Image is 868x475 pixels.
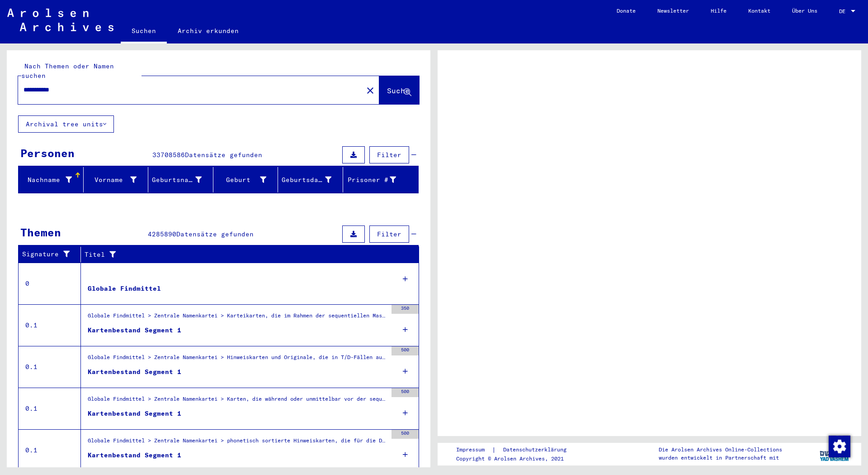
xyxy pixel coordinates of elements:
[88,451,181,460] div: Kartenbestand Segment 1
[343,167,419,192] mat-header-cell: Prisoner #
[456,445,492,455] a: Impressum
[496,445,577,455] a: Datenschutzerklärung
[88,395,387,408] div: Globale Findmittel > Zentrale Namenkartei > Karten, die während oder unmittelbar vor der sequenti...
[379,76,419,104] button: Suche
[88,284,161,293] div: Globale Findmittel
[87,175,137,185] div: Vorname
[19,388,81,429] td: 0.1
[21,62,114,80] mat-label: Nach Themen oder Namen suchen
[185,151,262,159] span: Datensätze gefunden
[19,346,81,388] td: 0.1
[176,230,254,238] span: Datensätze gefunden
[213,167,278,192] mat-header-cell: Geburt‏
[121,20,167,43] a: Suchen
[456,455,577,463] p: Copyright © Arolsen Archives, 2021
[19,304,81,346] td: 0.1
[828,435,850,457] div: Zustimmung ändern
[152,173,213,187] div: Geburtsname
[88,326,181,335] div: Kartenbestand Segment 1
[84,167,149,192] mat-header-cell: Vorname
[377,230,401,238] span: Filter
[87,173,148,187] div: Vorname
[85,250,401,259] div: Titel
[22,173,83,187] div: Nachname
[217,175,267,185] div: Geburt‏
[392,305,419,314] div: 350
[22,247,83,262] div: Signature
[22,249,74,259] div: Signature
[282,173,343,187] div: Geburtsdatum
[217,173,278,187] div: Geburt‏
[20,145,75,161] div: Personen
[361,81,379,99] button: Clear
[659,446,782,454] p: Die Arolsen Archives Online-Collections
[7,9,113,31] img: Arolsen_neg.svg
[347,173,408,187] div: Prisoner #
[148,230,176,238] span: 4285890
[85,247,410,262] div: Titel
[152,175,202,185] div: Geburtsname
[818,442,852,465] img: yv_logo.png
[456,445,577,455] div: |
[19,429,81,471] td: 0.1
[387,86,410,95] span: Suche
[282,175,331,185] div: Geburtsdatum
[392,388,419,397] div: 500
[369,226,409,243] button: Filter
[167,20,250,42] a: Archiv erkunden
[392,346,419,355] div: 500
[377,151,401,159] span: Filter
[88,437,387,449] div: Globale Findmittel > Zentrale Namenkartei > phonetisch sortierte Hinweiskarten, die für die Digit...
[88,312,387,324] div: Globale Findmittel > Zentrale Namenkartei > Karteikarten, die im Rahmen der sequentiellen Massend...
[22,175,72,185] div: Nachname
[88,367,181,377] div: Kartenbestand Segment 1
[278,167,343,192] mat-header-cell: Geburtsdatum
[365,85,376,96] mat-icon: close
[20,224,61,240] div: Themen
[659,454,782,462] p: wurden entwickelt in Partnerschaft mit
[148,167,213,192] mat-header-cell: Geburtsname
[18,115,114,133] button: Archival tree units
[19,167,84,192] mat-header-cell: Nachname
[369,146,409,163] button: Filter
[88,353,387,366] div: Globale Findmittel > Zentrale Namenkartei > Hinweiskarten und Originale, die in T/D-Fällen aufgef...
[19,263,81,304] td: 0
[88,409,181,418] div: Kartenbestand Segment 1
[829,436,850,457] img: Zustimmung ändern
[152,151,185,159] span: 33708586
[347,175,396,185] div: Prisoner #
[839,8,849,14] span: DE
[392,430,419,439] div: 500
